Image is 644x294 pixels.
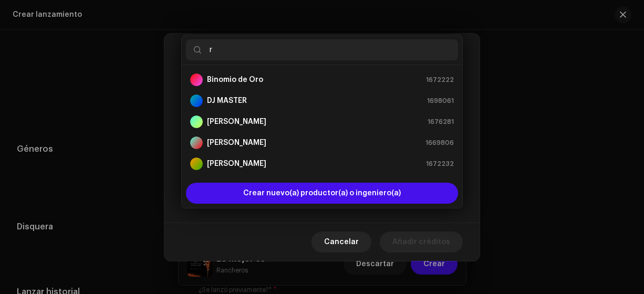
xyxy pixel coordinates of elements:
[207,75,263,85] strong: Binomio de Oro
[186,69,458,90] li: Binomio de Oro
[392,232,450,253] span: Añadir créditos
[426,75,454,85] span: 1672222
[207,96,247,106] strong: DJ MASTER
[207,117,266,127] strong: [PERSON_NAME]
[427,96,454,106] span: 1698061
[380,232,463,253] button: Añadir créditos
[311,232,371,253] button: Cancelar
[426,159,454,169] span: 1672232
[324,232,359,253] span: Cancelar
[243,183,401,204] span: Crear nuevo(a) productor(a) o ingeniero(a)
[207,159,266,169] strong: [PERSON_NAME]
[207,138,266,148] strong: [PERSON_NAME]
[186,174,458,195] li: Joe Veras
[186,132,458,153] li: Héctor Espinal
[186,111,458,132] li: Frank Reyes
[428,117,454,127] span: 1676281
[186,153,458,174] li: Israel Romero
[186,90,458,111] li: DJ MASTER
[425,138,454,148] span: 1669806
